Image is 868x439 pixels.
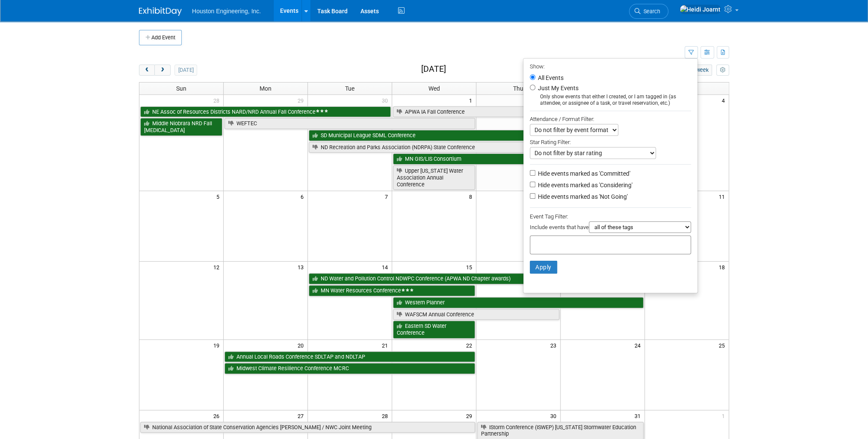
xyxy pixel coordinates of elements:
button: Apply [530,261,557,274]
a: ND Water and Pollution Control NDWPC Conference (APWA ND Chapter awards) [309,273,559,284]
label: Just My Events [536,84,579,92]
button: prev [139,65,155,76]
span: 29 [297,95,307,106]
span: 12 [213,262,223,272]
span: 20 [297,340,307,351]
span: 15 [465,262,476,272]
span: 14 [381,262,392,272]
img: Heidi Joarnt [679,5,721,14]
span: 8 [468,191,476,202]
div: Attendance / Format Filter: [530,114,691,124]
span: 28 [213,95,223,106]
div: Star Rating Filter: [530,136,691,147]
div: Event Tag Filter: [530,212,691,221]
span: Wed [428,85,440,92]
span: 23 [549,340,560,351]
span: 26 [213,410,223,421]
span: Search [641,8,660,15]
span: 31 [634,410,644,421]
span: Houston Engineering, Inc. [192,8,261,15]
label: Hide events marked as 'Considering' [536,181,632,189]
a: Western Planner [393,297,644,308]
label: Hide events marked as 'Committed' [536,169,630,178]
label: All Events [536,75,564,81]
a: Annual Local Roads Conference SDLTAP and NDLTAP [224,351,475,362]
a: NE Assoc of Resources Districts NARD/NRD Annual Fall Conference [140,106,391,118]
i: Personalize Calendar [720,68,725,73]
a: ND Recreation and Parks Association (NDRPA) State Conference [309,142,559,153]
a: MN GIS/LIS Consortium [393,153,644,165]
a: Upper [US_STATE] Water Association Annual Conference [393,165,475,190]
span: Sun [176,85,186,92]
span: 1 [468,95,476,106]
span: 22 [465,340,476,351]
span: 28 [381,410,392,421]
a: Midwest Climate Resilience Conference MCRC [224,363,475,374]
span: 18 [718,262,729,272]
label: Hide events marked as 'Not Going' [536,192,628,201]
span: 30 [381,95,392,106]
span: 6 [300,191,307,202]
button: [DATE] [174,65,197,76]
span: Mon [260,85,272,92]
img: ExhibitDay [139,7,182,16]
span: 19 [213,340,223,351]
span: 4 [721,95,729,106]
button: Add Event [139,30,182,45]
a: WEFTEC [224,118,475,129]
span: 1 [721,410,729,421]
span: 24 [634,340,644,351]
a: MN Water Resources Conference [309,285,475,296]
button: myCustomButton [716,65,729,76]
span: 25 [718,340,729,351]
a: National Association of State Conservation Agencies [PERSON_NAME] / NWC Joint Meeting [140,422,475,433]
span: Thu [513,85,523,92]
a: Middle Niobrara NRD Fall [MEDICAL_DATA] [140,118,222,136]
span: 5 [216,191,223,202]
a: Eastern SD Water Conference [393,321,475,338]
span: 27 [297,410,307,421]
h2: [DATE] [421,65,446,74]
div: Show: [530,61,691,71]
a: WAFSCM Annual Conference [393,309,559,320]
span: 21 [381,340,392,351]
div: Only show events that either I created, or I am tagged in (as attendee, or assignee of a task, or... [530,94,691,106]
a: Search [629,4,668,19]
span: 11 [718,191,729,202]
span: 13 [297,262,307,272]
span: 30 [549,410,560,421]
span: 29 [465,410,476,421]
div: Include events that have [530,221,691,236]
span: 7 [384,191,392,202]
span: Tue [345,85,354,92]
button: week [692,65,712,76]
button: next [154,65,170,76]
a: APWA IA Fall Conference [393,106,644,118]
a: SD Municipal League SDML Conference [309,130,643,141]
